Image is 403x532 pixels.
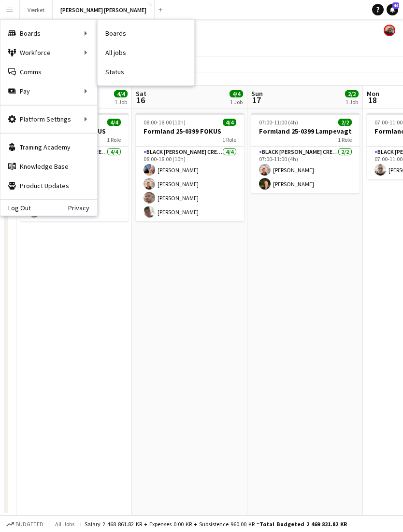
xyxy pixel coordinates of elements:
h3: Formland 25-0399 Lampevagt [251,127,360,136]
div: Platform Settings [0,109,97,129]
a: Knowledge Base [0,157,97,176]
span: 2/2 [345,90,359,97]
a: Log Out [0,204,31,212]
span: 16 [134,95,146,106]
h3: Formland 25-0399 FOKUS [136,127,244,136]
app-user-avatar: Danny Tranekær [384,25,395,36]
span: Sun [251,89,263,98]
span: Budgeted [15,521,43,528]
a: 44 [387,4,398,15]
span: 4/4 [107,119,121,126]
div: Workforce [0,43,97,62]
div: 1 Job [345,98,358,106]
a: Training Academy [0,137,97,157]
span: 08:00-18:00 (10h) [144,119,186,126]
span: 1 Role [338,136,352,143]
span: 4/4 [230,90,243,97]
span: 2/2 [338,119,352,126]
button: [PERSON_NAME] [PERSON_NAME] [53,0,155,19]
app-job-card: 08:00-18:00 (10h)4/4Formland 25-0399 FOKUS1 RoleBlack [PERSON_NAME] Crew ([PERSON_NAME])4/408:00-... [136,113,244,221]
span: 07:00-11:00 (4h) [259,119,298,126]
app-card-role: Black [PERSON_NAME] Crew ([PERSON_NAME])4/408:00-18:00 (10h)[PERSON_NAME][PERSON_NAME][PERSON_NAM... [136,147,244,221]
span: Total Budgeted 2 469 821.82 KR [259,520,347,528]
a: Boards [98,24,194,43]
div: 1 Job [115,98,127,106]
div: 1 Job [230,98,243,106]
span: 44 [392,2,399,9]
a: Comms [0,62,97,82]
button: Budgeted [5,519,45,530]
div: Salary 2 468 861.82 KR + Expenses 0.00 KR + Subsistence 960.00 KR = [85,520,347,528]
span: 1 Role [107,136,121,143]
a: Status [98,62,194,82]
app-card-role: Black [PERSON_NAME] Crew ([PERSON_NAME])2/207:00-11:00 (4h)[PERSON_NAME][PERSON_NAME] [251,147,360,193]
span: 17 [250,95,263,106]
div: Pay [0,82,97,101]
span: 4/4 [114,90,128,97]
button: Værket [20,0,53,19]
div: Boards [0,24,97,43]
span: 1 Role [222,136,236,143]
span: 4/4 [223,119,236,126]
a: All jobs [98,43,194,62]
span: 18 [365,95,379,106]
span: All jobs [53,520,76,528]
app-job-card: 07:00-11:00 (4h)2/2Formland 25-0399 Lampevagt1 RoleBlack [PERSON_NAME] Crew ([PERSON_NAME])2/207:... [251,113,360,193]
a: Privacy [68,204,97,212]
span: Mon [367,89,379,98]
span: Sat [136,89,146,98]
a: Product Updates [0,176,97,195]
